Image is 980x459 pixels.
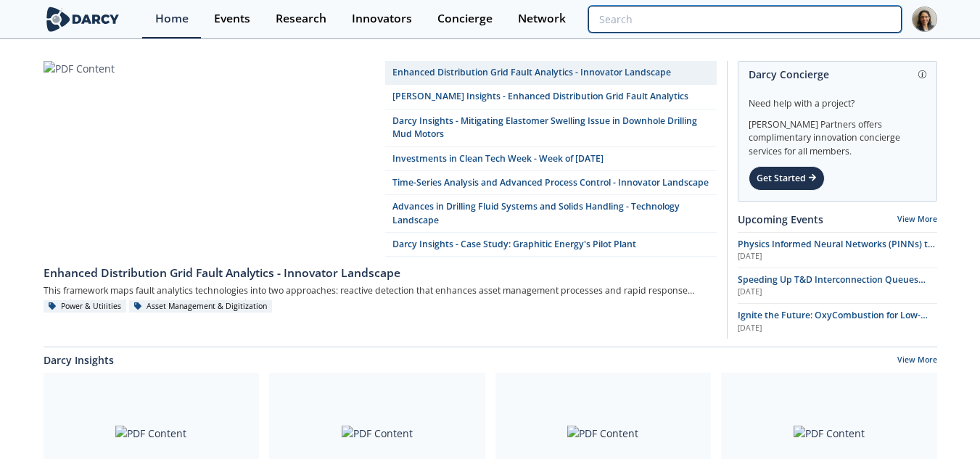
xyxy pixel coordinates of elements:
[44,352,114,368] a: Darcy Insights
[738,286,937,298] div: [DATE]
[385,147,717,171] a: Investments in Clean Tech Week - Week of [DATE]
[214,13,250,25] div: Events
[738,238,937,262] a: Physics Informed Neural Networks (PINNs) to Accelerate Subsurface Scenario Analysis [DATE]
[44,257,717,281] a: Enhanced Distribution Grid Fault Analytics - Innovator Landscape
[897,355,937,368] a: View More
[738,273,926,299] span: Speeding Up T&D Interconnection Queues with Enhanced Software Solutions
[385,109,717,147] a: Darcy Insights - Mitigating Elastomer Swelling Issue in Downhole Drilling Mud Motors
[749,87,926,110] div: Need help with a project?
[385,171,717,195] a: Time-Series Analysis and Advanced Process Control - Innovator Landscape
[912,7,937,32] img: Profile
[588,6,901,33] input: Advanced Search
[738,309,928,334] span: Ignite the Future: OxyCombustion for Low-Carbon Power
[738,251,937,262] div: [DATE]
[155,13,189,25] div: Home
[738,323,937,334] div: [DATE]
[276,13,326,25] div: Research
[897,214,937,224] a: View More
[44,300,127,313] div: Power & Utilities
[738,238,935,263] span: Physics Informed Neural Networks (PINNs) to Accelerate Subsurface Scenario Analysis
[518,13,566,25] div: Network
[738,212,823,227] a: Upcoming Events
[352,13,412,25] div: Innovators
[385,233,717,257] a: Darcy Insights - Case Study: Graphitic Energy's Pilot Plant
[44,265,717,282] div: Enhanced Distribution Grid Fault Analytics - Innovator Landscape
[749,166,825,191] div: Get Started
[44,7,123,32] img: logo-wide.svg
[385,195,717,233] a: Advances in Drilling Fluid Systems and Solids Handling - Technology Landscape
[44,282,717,300] div: This framework maps fault analytics technologies into two approaches: reactive detection that enh...
[385,61,717,85] a: Enhanced Distribution Grid Fault Analytics - Innovator Landscape
[437,13,493,25] div: Concierge
[129,300,273,313] div: Asset Management & Digitization
[749,110,926,158] div: [PERSON_NAME] Partners offers complimentary innovation concierge services for all members.
[918,70,926,78] img: information.svg
[749,62,926,87] div: Darcy Concierge
[385,85,717,109] a: [PERSON_NAME] Insights - Enhanced Distribution Grid Fault Analytics
[738,309,937,334] a: Ignite the Future: OxyCombustion for Low-Carbon Power [DATE]
[738,273,937,298] a: Speeding Up T&D Interconnection Queues with Enhanced Software Solutions [DATE]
